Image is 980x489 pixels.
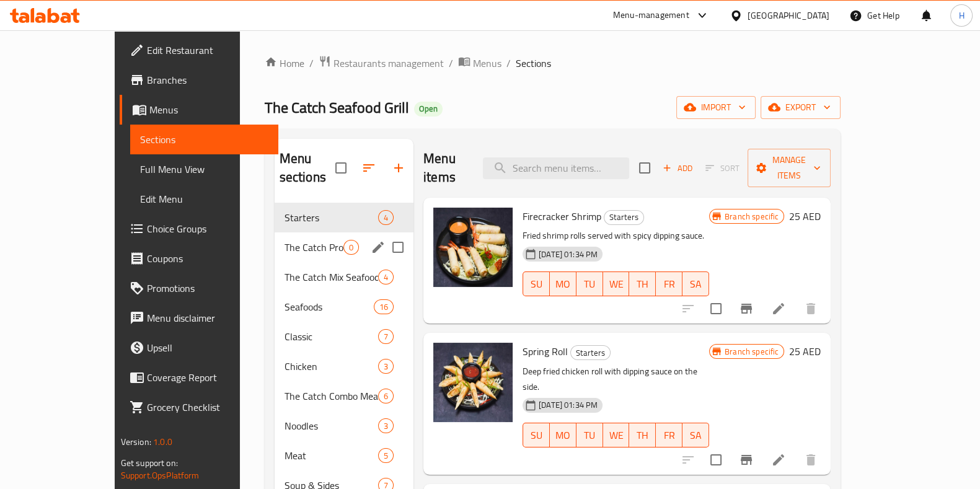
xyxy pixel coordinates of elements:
[720,346,784,358] span: Branch specific
[120,273,278,303] a: Promotions
[661,426,678,444] span: FR
[121,434,151,450] span: Version:
[656,423,682,447] button: FR
[379,420,393,432] span: 3
[378,389,394,403] div: items
[285,448,378,463] span: Meat
[604,210,644,225] div: Starters
[796,294,826,324] button: delete
[658,159,697,178] span: Add item
[140,162,268,177] span: Full Menu View
[731,445,761,475] button: Branch-specific-item
[789,343,821,360] h6: 25 AED
[687,426,704,444] span: SA
[686,100,746,115] span: import
[570,345,611,360] div: Starters
[374,301,393,313] span: 16
[629,271,656,296] button: TH
[789,208,821,225] h6: 25 AED
[275,203,413,232] div: Starters4
[379,361,393,372] span: 3
[275,411,413,441] div: Noodles3
[761,96,841,119] button: export
[528,426,545,444] span: SU
[384,153,413,183] button: Add section
[319,55,444,71] a: Restaurants management
[676,96,756,119] button: import
[147,221,268,236] span: Choice Groups
[555,275,572,293] span: MO
[534,249,603,260] span: [DATE] 01:34 PM
[581,426,598,444] span: TU
[121,467,200,483] a: Support.OpsPlatform
[523,228,709,244] p: Fried shrimp rolls served with spicy dipping sauce.
[285,359,378,374] span: Chicken
[379,390,393,402] span: 6
[449,56,453,71] li: /
[275,381,413,411] div: The Catch Combo Meals6
[147,400,268,415] span: Grocery Checklist
[634,275,651,293] span: TH
[275,322,413,351] div: Classic7
[120,333,278,363] a: Upsell
[433,343,513,422] img: Spring Roll
[374,299,394,314] div: items
[130,184,278,214] a: Edit Menu
[275,262,413,292] div: The Catch Mix Seafood Especial4
[147,73,268,87] span: Branches
[275,232,413,262] div: The Catch Promo0edit
[581,275,598,293] span: TU
[731,294,761,324] button: Branch-specific-item
[528,275,545,293] span: SU
[343,240,359,255] div: items
[661,161,694,175] span: Add
[423,149,468,187] h2: Menu items
[608,275,625,293] span: WE
[748,9,829,22] div: [GEOGRAPHIC_DATA]
[379,331,393,343] span: 7
[121,455,178,471] span: Get support on:
[608,426,625,444] span: WE
[555,426,572,444] span: MO
[265,56,304,71] a: Home
[285,240,343,255] span: The Catch Promo
[378,270,394,284] div: items
[771,301,786,316] a: Edit menu item
[280,149,335,187] h2: Menu sections
[414,104,443,114] span: Open
[550,271,576,296] button: MO
[603,423,630,447] button: WE
[378,359,394,374] div: items
[147,43,268,58] span: Edit Restaurant
[120,363,278,392] a: Coverage Report
[661,275,678,293] span: FR
[571,346,610,360] span: Starters
[120,244,278,273] a: Coupons
[658,159,697,178] button: Add
[130,125,278,154] a: Sections
[550,423,576,447] button: MO
[656,271,682,296] button: FR
[523,423,550,447] button: SU
[771,452,786,467] a: Edit menu item
[576,271,603,296] button: TU
[120,214,278,244] a: Choice Groups
[147,251,268,266] span: Coupons
[285,389,378,403] div: The Catch Combo Meals
[748,149,831,187] button: Manage items
[333,56,444,71] span: Restaurants management
[958,9,964,22] span: H
[140,132,268,147] span: Sections
[523,271,550,296] button: SU
[265,55,841,71] nav: breadcrumb
[534,399,603,411] span: [DATE] 01:34 PM
[379,271,393,283] span: 4
[796,445,826,475] button: delete
[275,292,413,322] div: Seafoods16
[149,102,268,117] span: Menus
[433,208,513,287] img: Firecracker Shrimp
[328,155,354,181] span: Select all sections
